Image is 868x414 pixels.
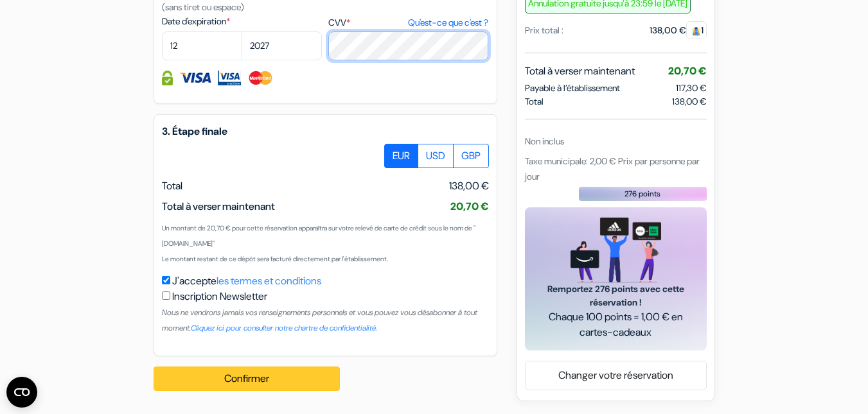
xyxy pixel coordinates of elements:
span: 138,00 € [672,95,707,108]
div: Prix total : [525,24,563,37]
img: Information de carte de crédit entièrement encryptée et sécurisée [162,71,173,85]
span: Total [162,179,182,193]
a: Changer votre réservation [526,363,706,388]
small: Un montant de 20,70 € pour cette réservation apparaîtra sur votre relevé de carte de crédit sous ... [162,224,475,248]
h5: 3. Étape finale [162,125,489,137]
img: Visa Electron [218,71,241,85]
span: 20,70 € [450,200,489,213]
span: 117,30 € [676,82,707,94]
label: Date d'expiration [162,15,322,28]
span: Payable à l’établissement [525,82,620,95]
span: 20,70 € [668,64,707,78]
a: Qu'est-ce que c'est ? [408,16,488,30]
span: 138,00 € [449,178,489,194]
label: Inscription Newsletter [172,289,267,304]
small: (sans tiret ou espace) [162,1,244,13]
label: GBP [453,144,489,168]
span: Remportez 276 points avec cette réservation ! [540,282,691,309]
img: Master Card [247,71,274,85]
img: Visa [179,71,211,85]
span: Taxe municipale: 2,00 € Prix par personne par jour [525,155,700,182]
span: 1 [686,21,707,39]
span: Total [525,95,544,108]
label: J'accepte [172,273,321,289]
img: gift_card_hero_new.png [571,218,661,282]
label: CVV [328,16,488,30]
span: 276 points [624,188,660,200]
img: guest.svg [691,26,701,36]
span: Total à verser maintenant [525,64,635,79]
button: Ouvrir le widget CMP [6,377,37,408]
div: Basic radio toggle button group [385,144,489,168]
a: Cliquez ici pour consulter notre chartre de confidentialité. [191,323,377,333]
div: 138,00 € [650,24,707,37]
span: Total à verser maintenant [162,200,275,213]
button: Confirmer [154,367,340,391]
div: Non inclus [525,135,707,148]
small: Le montant restant de ce dépôt sera facturé directement par l'établissement. [162,255,388,263]
a: les termes et conditions [217,274,321,288]
span: Chaque 100 points = 1,00 € en cartes-cadeaux [540,309,691,340]
small: Nous ne vendrons jamais vos renseignements personnels et vous pouvez vous désabonner à tout moment. [162,307,477,333]
label: EUR [384,144,418,168]
label: USD [418,144,454,168]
